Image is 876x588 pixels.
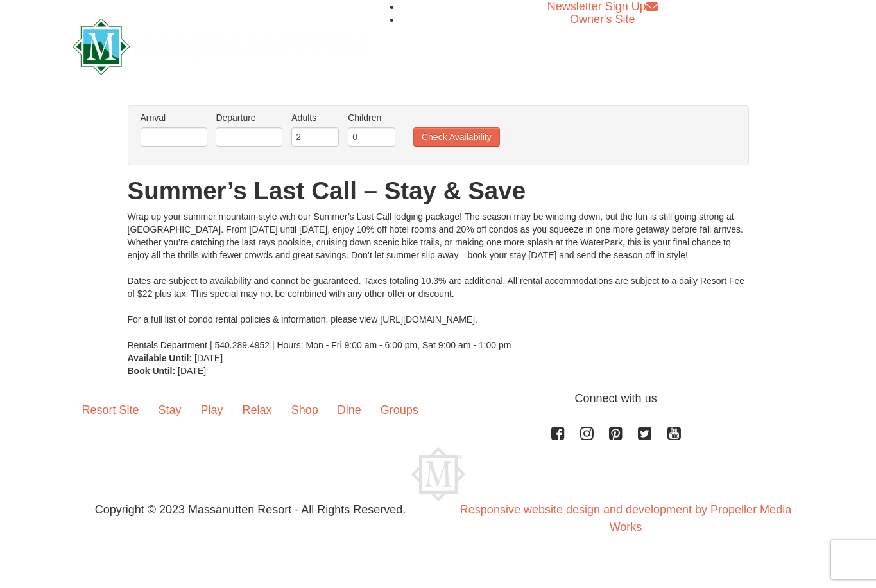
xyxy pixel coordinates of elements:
[128,178,749,204] h1: Summer’s Last Call – Stay & Save
[282,390,328,430] a: Shop
[371,390,428,430] a: Groups
[413,127,500,147] button: Check Availability
[73,30,366,60] a: Massanutten Resort
[348,111,395,124] label: Children
[178,366,206,376] span: [DATE]
[128,353,193,363] strong: Available Until:
[570,13,635,26] a: Owner's Site
[128,366,176,376] strong: Book Until:
[191,390,233,430] a: Play
[194,353,223,363] span: [DATE]
[73,390,804,407] p: Connect with us
[149,390,191,430] a: Stay
[233,390,282,430] a: Relax
[460,503,791,533] a: Responsive website design and development by Propeller Media Works
[73,390,149,430] a: Resort Site
[128,210,749,352] div: Wrap up your summer mountain-style with our Summer’s Last Call lodging package! The season may be...
[328,390,371,430] a: Dine
[63,501,438,519] p: Copyright © 2023 Massanutten Resort - All Rights Reserved.
[411,447,465,501] img: Massanutten Resort Logo
[216,111,282,124] label: Departure
[141,111,207,124] label: Arrival
[291,111,339,124] label: Adults
[73,19,366,75] img: Massanutten Resort Logo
